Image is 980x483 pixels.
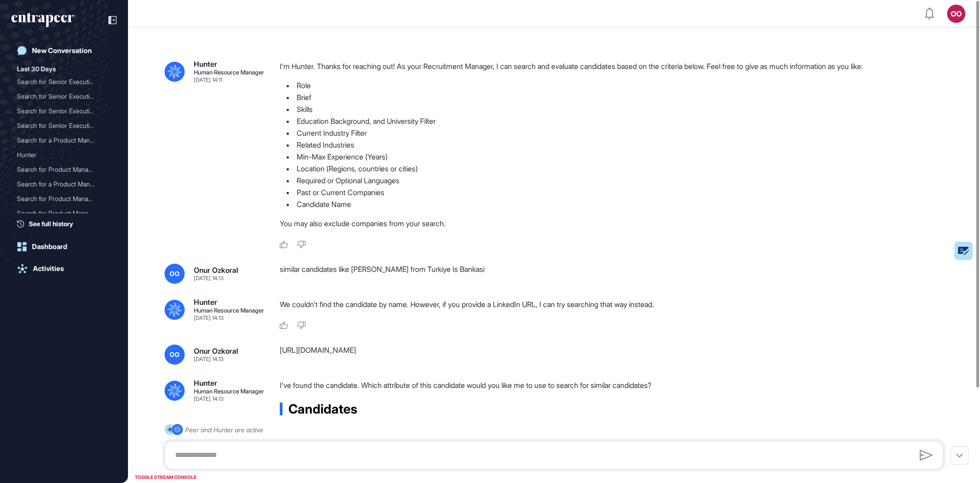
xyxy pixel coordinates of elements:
[17,104,111,118] div: Search for Senior Executives in Digital Banking and Fintech in Estonia and Sweden
[194,379,217,387] div: Hunter
[280,198,951,210] li: Candidate Name
[280,139,951,151] li: Related Industries
[194,60,217,68] div: Hunter
[280,379,951,391] p: I've found the candidate. Which attribute of this candidate would you like me to use to search fo...
[280,298,951,310] p: We couldn't find the candidate by name. However, if you provide a LinkedIn URL, I can try searchi...
[280,264,951,284] div: similar candidates like [PERSON_NAME] from Turkiye Is Bankasi
[17,118,111,133] div: Search for Senior Executives in Digital Banking and Payments for Kuveyt Türk Delegation in Europe
[29,219,73,228] span: See full history
[170,270,180,277] span: OO
[280,163,951,175] li: Location (Regions, countries or cities)
[17,148,111,162] div: Hunter
[17,177,104,191] div: Search for a Product Mana...
[11,238,117,256] a: Dashboard
[194,315,224,321] div: [DATE] 14:13
[170,351,180,358] span: OO
[17,118,104,133] div: Search for Senior Executi...
[194,356,224,362] div: [DATE] 14:13
[17,133,111,148] div: Search for a Product Manager with AI Agent Development Experience in MENA
[280,127,951,139] li: Current Industry Filter
[17,89,104,104] div: Search for Senior Executi...
[33,265,64,273] div: Activities
[280,80,951,91] li: Role
[17,177,111,191] div: Search for a Product Manager with 5-8 years of AI Agent Development Experience in MENA
[17,191,104,206] div: Search for Product Manage...
[17,206,111,221] div: Search for Product Manager with 5-8 Years Experience in AI Agent Development in MENA
[17,104,104,118] div: Search for Senior Executi...
[17,74,104,89] div: Search for Senior Executi...
[133,472,199,483] div: TOGGLE STREAM CONSOLE
[185,424,263,435] div: Peer and Hunter are active
[11,13,74,27] div: entrapeer-logo
[17,74,111,89] div: Search for Senior Executives and Directors at Coop Pank AS in Digital Banking and IT
[194,276,224,281] div: [DATE] 14:13
[947,5,965,23] button: OO
[280,103,951,115] li: Skills
[288,403,357,415] span: Candidates
[280,218,951,229] p: You may also exclude companies from your search.
[17,148,104,162] div: Hunter
[17,89,111,104] div: Search for Senior Executives in Digital Banking at Coop Bank, Luminor, Lunar, Tuum, and Doconomy
[32,243,67,251] div: Dashboard
[17,162,104,177] div: Search for Product Manage...
[194,69,264,75] div: Human Resource Manager
[17,191,111,206] div: Search for Product Manager with 5-8 Years of AI Agent Development Experience in MENA
[194,396,224,402] div: [DATE] 14:13
[280,151,951,163] li: Min-Max Experience (Years)
[280,186,951,198] li: Past or Current Companies
[17,162,111,177] div: Search for Product Manager with AI Agent Development Experience in MENA
[17,219,117,228] a: See full history
[194,347,238,355] div: Onur Ozkoral
[194,308,264,313] div: Human Resource Manager
[194,388,264,394] div: Human Resource Manager
[280,345,951,365] div: [URL][DOMAIN_NAME]
[17,64,56,74] div: Last 30 Days
[280,91,951,103] li: Brief
[17,206,104,221] div: Search for Product Manage...
[17,133,104,148] div: Search for a Product Mana...
[11,260,117,278] a: Activities
[194,298,217,306] div: Hunter
[280,115,951,127] li: Education Background, and University Filter
[280,175,951,186] li: Required or Optional Languages
[280,60,951,72] p: I'm Hunter. Thanks for reaching out! As your Recruitment Manager, I can search and evaluate candi...
[32,47,92,55] div: New Conversation
[194,77,222,83] div: [DATE] 14:11
[194,266,238,274] div: Onur Ozkoral
[11,42,117,60] a: New Conversation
